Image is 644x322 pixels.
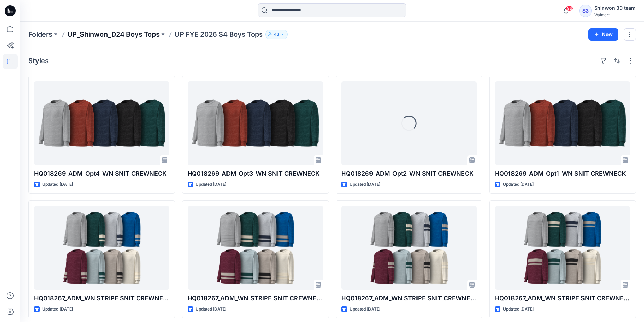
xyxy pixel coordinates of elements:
p: Updated [DATE] [350,306,380,313]
a: HQ018267_ADM_WN STRIPE SNIT CREWNECK_Sleeve Stripe Only [34,206,169,290]
p: 43 [274,31,279,38]
div: Walmart [594,12,636,17]
a: HQ018267_ADM_WN STRIPE SNIT CREWNECK_Bicep Stripe Only [341,206,477,290]
a: HQ018267_ADM_WN STRIPE SNIT CREWNECK_Body Stripe Only [188,206,323,290]
h4: Styles [28,57,49,65]
p: Updated [DATE] [503,306,534,313]
a: UP_Shinwon_D24 Boys Tops [67,30,160,39]
a: HQ018267_ADM_WN STRIPE SNIT CREWNECK_Yoke Stripe Only [495,206,630,290]
a: HQ018269_ADM_Opt3_WN SNIT CREWNECK [188,81,323,165]
p: Updated [DATE] [503,181,534,188]
p: Updated [DATE] [42,306,73,313]
p: Updated [DATE] [350,181,380,188]
p: UP FYE 2026 S4 Boys Tops [174,30,263,39]
a: HQ018269_ADM_Opt4_WN SNIT CREWNECK [34,81,169,165]
a: HQ018269_ADM_Opt1_WN SNIT CREWNECK [495,81,630,165]
button: New [588,28,618,41]
p: Updated [DATE] [42,181,73,188]
p: HQ018269_ADM_Opt1_WN SNIT CREWNECK [495,169,630,178]
p: HQ018269_ADM_Opt3_WN SNIT CREWNECK [188,169,323,178]
p: HQ018269_ADM_Opt2_WN SNIT CREWNECK [341,169,477,178]
div: S3 [579,5,592,17]
a: Folders [28,30,52,39]
span: 96 [566,6,573,11]
p: Updated [DATE] [196,306,226,313]
p: HQ018267_ADM_WN STRIPE SNIT CREWNECK_Body Stripe Only [188,294,323,303]
p: HQ018267_ADM_WN STRIPE SNIT CREWNECK_Yoke Stripe Only [495,294,630,303]
p: HQ018267_ADM_WN STRIPE SNIT CREWNECK_Sleeve Stripe Only [34,294,169,303]
p: HQ018269_ADM_Opt4_WN SNIT CREWNECK [34,169,169,178]
button: 43 [265,30,288,39]
p: Updated [DATE] [196,181,226,188]
div: Shinwon 3D team [594,4,636,12]
p: HQ018267_ADM_WN STRIPE SNIT CREWNECK_Bicep Stripe Only [341,294,477,303]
